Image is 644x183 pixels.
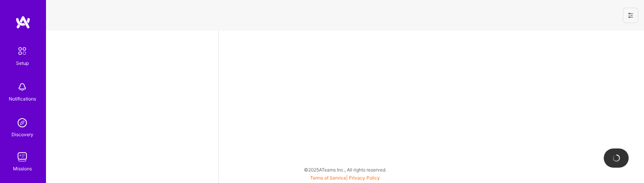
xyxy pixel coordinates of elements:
[14,43,30,59] img: setup
[15,115,30,130] img: discovery
[46,160,644,179] div: © 2025 ATeams Inc., All rights reserved.
[15,15,31,29] img: logo
[310,175,346,181] a: Terms of Service
[349,175,380,181] a: Privacy Policy
[15,149,30,165] img: teamwork
[13,165,32,173] div: Missions
[9,95,36,103] div: Notifications
[612,153,621,163] img: loading
[16,59,29,67] div: Setup
[310,175,380,181] span: |
[15,79,30,95] img: bell
[11,130,33,138] div: Discovery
